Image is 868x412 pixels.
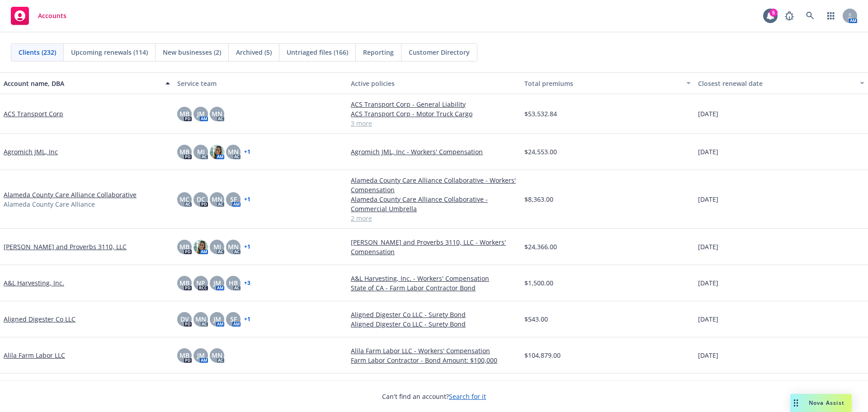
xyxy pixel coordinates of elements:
[780,7,798,25] a: Report a Bug
[4,109,63,118] a: ACS Transport Corp
[524,350,561,360] span: $104,879.00
[698,314,718,324] span: [DATE]
[351,147,517,156] a: Agromich JML, Inc - Workers' Compensation
[4,147,58,156] a: Agromich JML, Inc
[351,355,517,365] a: Farm Labor Contractor - Bond Amount: $100,000
[351,99,517,109] a: ACS Transport Corp - General Liability
[71,47,148,57] span: Upcoming renewals (114)
[38,12,66,19] span: Accounts
[4,242,127,251] a: [PERSON_NAME] and Proverbs 3110, LLC
[698,350,718,360] span: [DATE]
[801,7,819,25] a: Search
[177,79,344,88] div: Service team
[179,278,189,288] span: MB
[351,79,517,88] div: Active policies
[351,274,517,283] a: A&L Harvesting, Inc. - Workers' Compensation
[351,310,517,319] a: Aligned Digester Co LLC - Surety Bond
[694,72,868,94] button: Closest renewal date
[363,47,394,57] span: Reporting
[230,194,237,204] span: SF
[698,109,718,118] span: [DATE]
[229,278,238,288] span: HB
[809,399,844,407] span: Nova Assist
[230,314,237,324] span: SF
[524,79,681,88] div: Total premiums
[351,346,517,355] a: Alila Farm Labor LLC - Workers' Compensation
[351,194,517,213] a: Alameda County Care Alliance Collaborative - Commercial Umbrella
[524,109,557,118] span: $53,532.84
[213,314,221,324] span: JM
[193,240,208,254] img: photo
[180,314,189,324] span: DV
[4,190,137,199] a: Alameda County Care Alliance Collaborative
[382,392,486,401] span: Can't find an account?
[7,3,70,28] a: Accounts
[213,242,221,251] span: MJ
[212,350,222,360] span: MN
[351,109,517,118] a: ACS Transport Corp - Motor Truck Cargo
[449,392,486,401] a: Search for it
[351,175,517,194] a: Alameda County Care Alliance Collaborative - Workers' Compensation
[524,278,553,288] span: $1,500.00
[179,350,189,360] span: MB
[521,72,694,94] button: Total premiums
[19,47,56,57] span: Clients (232)
[4,314,75,324] a: Aligned Digester Co LLC
[524,314,548,324] span: $543.00
[196,278,205,288] span: NP
[524,194,553,204] span: $8,363.00
[213,278,221,288] span: JM
[197,350,205,360] span: JM
[351,213,517,223] a: 2 more
[163,47,221,57] span: New businesses (2)
[769,9,778,17] div: 5
[698,147,718,156] span: [DATE]
[197,194,205,204] span: DC
[351,118,517,128] a: 3 more
[228,147,239,156] span: MN
[790,394,802,412] div: Drag to move
[698,242,718,251] span: [DATE]
[351,283,517,293] a: State of CA - Farm Labor Contractor Bond
[698,79,854,88] div: Closest renewal date
[244,317,250,322] a: + 1
[524,147,557,156] span: $24,553.00
[179,147,189,156] span: MB
[351,237,517,256] a: [PERSON_NAME] and Proverbs 3110, LLC - Workers' Compensation
[347,72,521,94] button: Active policies
[244,244,250,250] a: + 1
[4,79,160,88] div: Account name, DBA
[4,199,95,209] span: Alameda County Care Alliance
[4,278,64,288] a: A&L Harvesting, Inc.
[212,194,222,204] span: MN
[698,194,718,204] span: [DATE]
[179,109,189,118] span: MB
[197,109,205,118] span: JM
[524,242,557,251] span: $24,366.00
[698,278,718,288] span: [DATE]
[287,47,348,57] span: Untriaged files (166)
[409,47,470,57] span: Customer Directory
[244,197,250,202] a: + 1
[195,314,206,324] span: MN
[197,147,205,156] span: MJ
[236,47,272,57] span: Archived (5)
[790,394,852,412] button: Nova Assist
[210,145,224,159] img: photo
[179,194,189,204] span: MC
[822,7,840,25] a: Switch app
[174,72,347,94] button: Service team
[228,242,239,251] span: MN
[4,350,65,360] a: Alila Farm Labor LLC
[244,280,250,286] a: + 3
[212,109,222,118] span: MN
[179,242,189,251] span: MB
[351,319,517,329] a: Aligned Digester Co LLC - Surety Bond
